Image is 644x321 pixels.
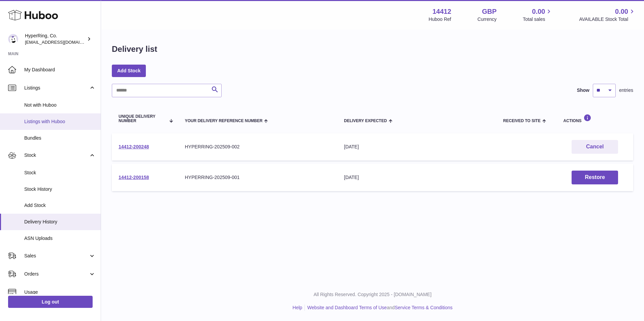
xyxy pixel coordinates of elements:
[572,171,618,184] button: Restore
[305,305,452,311] li: and
[523,16,553,23] span: Total sales
[615,7,628,16] span: 0.00
[24,102,96,108] span: Not with Huboo
[482,7,496,16] strong: GBP
[307,305,387,310] a: Website and Dashboard Terms of Use
[24,219,96,225] span: Delivery History
[572,140,618,154] button: Cancel
[344,119,387,123] span: Delivery Expected
[395,305,453,310] a: Service Terms & Conditions
[185,119,263,123] span: Your Delivery Reference Number
[8,296,93,308] a: Log out
[577,87,589,94] label: Show
[579,7,636,23] a: 0.00 AVAILABLE Stock Total
[25,33,86,45] div: HyperRing, Co.
[8,34,18,44] img: internalAdmin-14412@internal.huboo.com
[619,87,633,94] span: entries
[24,235,96,242] span: ASN Uploads
[24,67,96,73] span: My Dashboard
[523,7,553,23] a: 0.00 Total sales
[185,144,331,150] div: HYPERRING-202509-002
[532,7,545,16] span: 0.00
[432,7,451,16] strong: 14412
[429,16,451,23] div: Huboo Ref
[25,39,99,45] span: [EMAIL_ADDRESS][DOMAIN_NAME]
[24,289,96,295] span: Usage
[24,135,96,141] span: Bundles
[112,65,146,77] a: Add Stock
[24,170,96,176] span: Stock
[24,186,96,192] span: Stock History
[478,16,497,23] div: Currency
[344,144,490,150] div: [DATE]
[579,16,636,23] span: AVAILABLE Stock Total
[344,174,490,181] div: [DATE]
[119,144,149,149] a: 14412-200248
[112,44,157,55] h1: Delivery list
[563,114,626,123] div: Actions
[119,175,149,180] a: 14412-200158
[24,202,96,209] span: Add Stock
[24,118,96,125] span: Listings with Huboo
[24,85,89,91] span: Listings
[24,152,89,158] span: Stock
[24,271,89,277] span: Orders
[119,114,165,123] span: Unique Delivery Number
[24,253,89,259] span: Sales
[185,174,331,181] div: HYPERRING-202509-001
[503,119,541,123] span: Received to Site
[293,305,302,310] a: Help
[106,291,639,298] p: All Rights Reserved. Copyright 2025 - [DOMAIN_NAME]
